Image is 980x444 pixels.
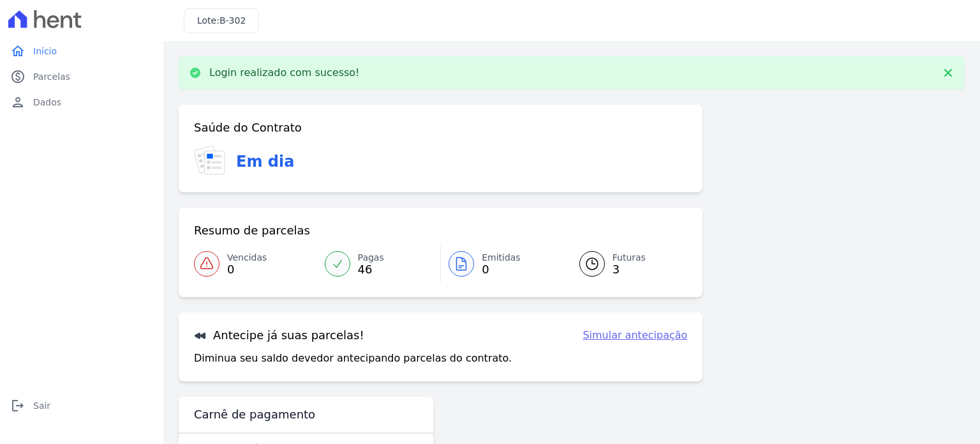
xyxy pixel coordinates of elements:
span: Pagas [358,251,384,264]
span: Sair [33,399,50,412]
a: Pagas 46 [317,246,441,282]
a: Emitidas 0 [441,246,564,282]
span: 46 [358,264,384,275]
span: 0 [482,264,521,275]
span: Futuras [612,251,646,264]
a: personDados [5,89,158,115]
span: B-302 [219,15,246,26]
p: Login realizado com sucesso! [209,66,360,79]
p: Diminua seu saldo devedor antecipando parcelas do contrato. [194,351,512,366]
i: person [10,95,26,110]
a: homeInício [5,38,158,64]
h3: Lote: [197,14,246,27]
h3: Saúde do Contrato [194,120,302,135]
h3: Em dia [236,150,294,173]
h3: Carnê de pagamento [194,407,315,422]
span: Parcelas [33,70,70,83]
i: logout [10,398,26,413]
i: home [10,43,26,59]
span: Emitidas [482,251,521,264]
a: paidParcelas [5,64,158,89]
span: Vencidas [227,251,267,264]
h3: Antecipe já suas parcelas! [194,328,364,343]
span: 3 [612,264,646,275]
span: Início [33,45,57,57]
span: Dados [33,96,61,109]
h3: Resumo de parcelas [194,223,310,238]
a: Futuras 3 [564,246,688,282]
i: paid [10,69,26,84]
a: logoutSair [5,393,158,418]
a: Vencidas 0 [194,246,317,282]
span: 0 [227,264,267,275]
a: Simular antecipação [583,328,687,343]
